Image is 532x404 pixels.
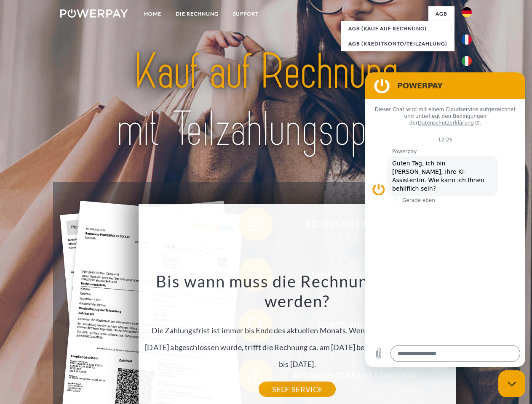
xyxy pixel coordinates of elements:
a: AGB (Kauf auf Rechnung) [341,21,454,36]
a: SELF-SERVICE [259,382,336,397]
img: fr [462,35,472,45]
a: AGB (Kreditkonto/Teilzahlung) [341,36,454,51]
img: de [462,7,472,17]
h3: Bis wann muss die Rechnung bezahlt werden? [144,271,451,311]
iframe: Schaltfläche zum Öffnen des Messaging-Fensters; Konversation läuft [498,370,525,397]
iframe: Messaging-Fenster [365,72,525,367]
a: SUPPORT [226,6,266,21]
a: Home [137,6,168,21]
img: logo-powerpay-white.svg [60,9,128,18]
div: Die Zahlungsfrist ist immer bis Ende des aktuellen Monats. Wenn die Bestellung z.B. am [DATE] abg... [144,271,451,389]
img: title-powerpay_de.svg [80,40,452,161]
a: DIE RECHNUNG [168,6,226,21]
img: it [462,56,472,66]
a: agb [428,6,454,21]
